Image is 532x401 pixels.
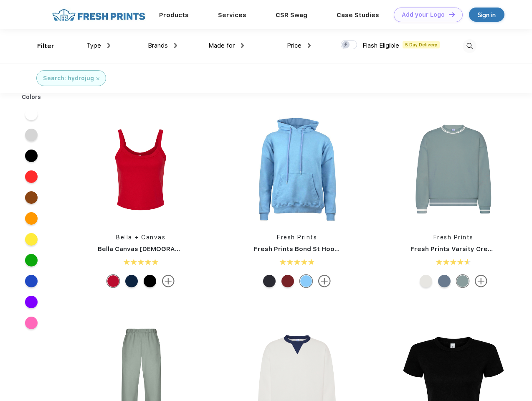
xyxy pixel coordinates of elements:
[403,41,440,48] span: 5 Day Delivery
[107,275,119,287] div: Solid Red Blend
[433,234,474,241] a: Fresh Prints
[174,43,177,48] img: dropdown.png
[50,8,148,22] img: fo%20logo%202.webp
[37,41,54,51] div: Filter
[300,275,312,287] div: Light Blue
[463,39,476,53] img: desktop_search.svg
[318,275,331,287] img: more.svg
[241,43,244,48] img: dropdown.png
[86,42,101,49] span: Type
[456,275,469,287] div: Slate Blue
[98,245,296,253] a: Bella Canvas [DEMOGRAPHIC_DATA]' Micro Ribbed Scoop Tank
[281,275,294,287] div: Crimson mto
[263,275,276,287] div: Black
[478,10,496,20] div: Sign in
[254,245,345,253] a: Fresh Prints Bond St Hoodie
[398,114,509,225] img: func=resize&h=266
[85,114,196,225] img: func=resize&h=266
[162,275,175,287] img: more.svg
[148,42,168,49] span: Brands
[438,275,451,287] div: Denim Blue
[402,11,445,18] div: Add your Logo
[159,11,189,19] a: Products
[144,275,156,287] div: Solid Blk Blend
[125,275,138,287] div: Solid Navy Blend
[208,42,235,49] span: Made for
[96,77,99,80] img: filter_cancel.svg
[43,74,94,83] div: Search: hydrojug
[287,42,301,49] span: Price
[15,93,48,102] div: Colors
[107,43,110,48] img: dropdown.png
[475,275,487,287] img: more.svg
[308,43,311,48] img: dropdown.png
[277,234,317,241] a: Fresh Prints
[116,234,165,241] a: Bella + Canvas
[420,275,432,287] div: Ash Grey
[469,8,504,22] a: Sign in
[241,114,352,225] img: func=resize&h=266
[362,42,399,49] span: Flash Eligible
[449,12,455,17] img: DT
[410,245,508,253] a: Fresh Prints Varsity Crewneck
